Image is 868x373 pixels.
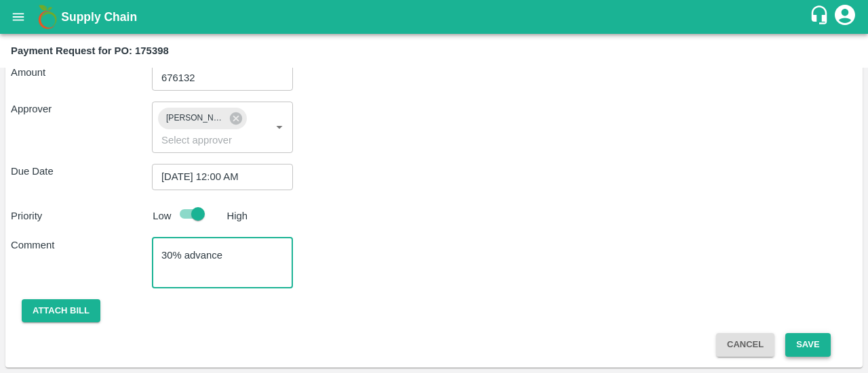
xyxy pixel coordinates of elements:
span: [PERSON_NAME] [158,111,233,125]
button: open drawer [3,1,34,32]
div: [PERSON_NAME] [158,108,247,129]
div: customer-support [809,5,833,29]
button: Save [785,333,830,357]
p: Amount [11,65,152,80]
textarea: 30% advance [161,248,283,277]
input: Select approver [156,131,249,149]
input: Advance amount [152,65,293,91]
div: account of current user [833,3,857,31]
p: Due Date [11,164,152,179]
b: Payment Request for PO: 175398 [11,45,169,56]
p: Approver [11,102,152,116]
p: Comment [11,238,152,253]
button: Cancel [716,333,774,357]
input: Choose date, selected date is Sep 12, 2025 [152,164,283,190]
button: Attach bill [22,299,100,323]
a: Supply Chain [61,7,809,26]
p: Priority [11,209,147,223]
p: Low [153,209,171,223]
b: Supply Chain [61,10,137,24]
p: High [227,209,248,223]
button: Open [271,118,288,136]
img: logo [34,3,61,30]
